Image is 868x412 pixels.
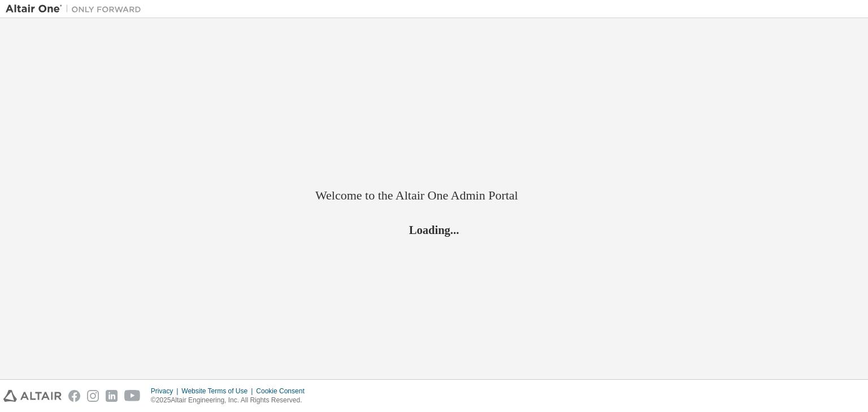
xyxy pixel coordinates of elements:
img: instagram.svg [87,390,99,402]
img: facebook.svg [68,390,80,402]
img: linkedin.svg [106,390,118,402]
img: Altair One [6,3,147,15]
div: Privacy [151,387,181,396]
div: Website Terms of Use [181,387,256,396]
p: © 2025 Altair Engineering, Inc. All Rights Reserved. [151,396,311,405]
h2: Welcome to the Altair One Admin Portal [315,188,553,203]
div: Cookie Consent [256,387,311,396]
img: altair_logo.svg [3,390,62,402]
img: youtube.svg [124,390,141,402]
h2: Loading... [315,222,553,237]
